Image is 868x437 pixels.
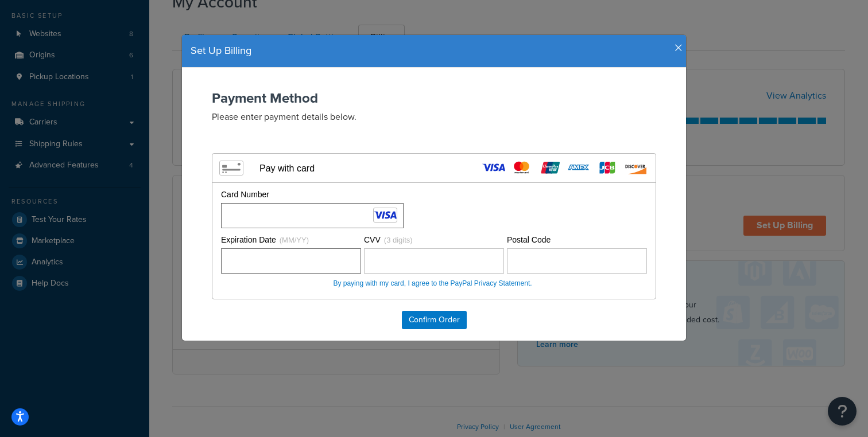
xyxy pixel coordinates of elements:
iframe: Secure Credit Card Frame - CVV [369,249,499,273]
div: Pay with card [259,163,315,174]
p: Please enter payment details below. [212,110,656,123]
h4: Set Up Billing [191,44,677,58]
iframe: Secure Credit Card Frame - Postal Code [512,249,642,273]
div: Postal Code [507,235,647,246]
span: (MM/YY) [280,236,309,244]
input: Confirm Order [402,311,467,329]
div: CVV [364,235,504,246]
span: (3 digits) [384,236,413,244]
iframe: Secure Credit Card Frame - Expiration Date [226,249,356,273]
a: By paying with my card, I agree to the PayPal Privacy Statement. [333,279,532,287]
iframe: Secure Credit Card Frame - Credit Card Number [226,204,398,228]
div: Expiration Date [221,235,361,246]
h2: Payment Method [212,91,656,106]
div: Card Number [221,189,404,201]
